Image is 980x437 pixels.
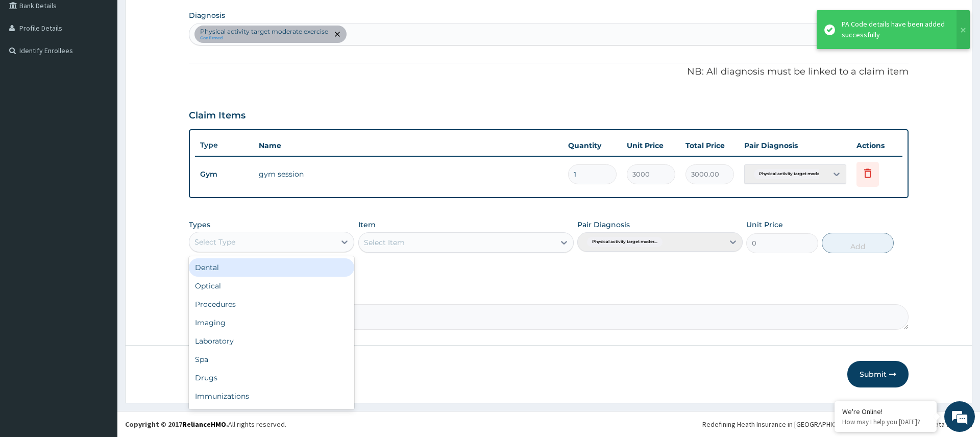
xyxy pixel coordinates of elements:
th: Quantity [563,135,622,156]
div: Laboratory [189,332,354,350]
div: Drugs [189,369,354,387]
button: Add [822,233,894,253]
div: PA Code details have been added successfully [842,19,947,40]
label: Item [358,220,376,230]
td: Gym [195,165,254,184]
div: Chat with us now [53,57,171,70]
th: Total Price [680,135,739,156]
th: Unit Price [622,135,680,156]
textarea: Type your message and hit 'Enter' [5,279,194,314]
th: Name [254,135,562,156]
label: Comment [189,290,908,299]
th: Type [195,136,254,155]
img: d_794563401_company_1708531726252_794563401 [19,51,41,77]
div: Redefining Heath Insurance in [GEOGRAPHIC_DATA] using Telemedicine and Data Science! [702,419,972,429]
div: We're Online! [842,407,929,416]
button: Submit [847,361,909,387]
td: gym session [254,164,562,184]
label: Unit Price [746,220,783,230]
div: Immunizations [189,387,354,405]
p: How may I help you today? [842,418,929,426]
div: Others [189,405,354,424]
div: Procedures [189,295,354,313]
div: Spa [189,350,354,369]
a: RelianceHMO [182,420,226,429]
label: Diagnosis [189,10,225,20]
footer: All rights reserved. [117,411,980,437]
div: Minimize live chat window [167,5,192,30]
strong: Copyright © 2017 . [125,420,228,429]
th: Actions [851,135,902,156]
span: We're online! [59,129,141,232]
label: Types [189,221,210,229]
div: Dental [189,258,354,277]
label: Pair Diagnosis [577,220,630,230]
h3: Claim Items [189,110,246,122]
div: Optical [189,277,354,295]
th: Pair Diagnosis [739,135,851,156]
div: Select Type [194,237,235,247]
div: Imaging [189,313,354,332]
p: NB: All diagnosis must be linked to a claim item [189,65,908,79]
